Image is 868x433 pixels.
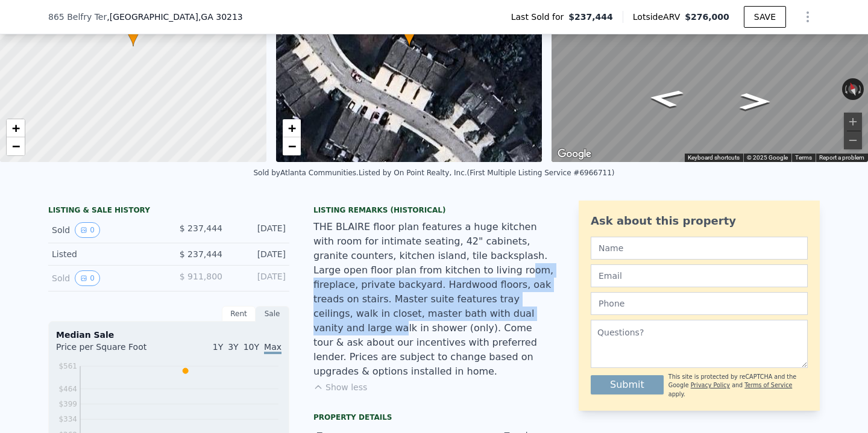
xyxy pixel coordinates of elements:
button: Keyboard shortcuts [688,154,740,162]
a: Zoom in [7,119,25,137]
button: Zoom in [844,113,862,131]
a: Terms of Service [744,382,792,388]
button: Rotate counterclockwise [842,78,849,100]
div: Listing Remarks (Historical) [313,205,555,215]
span: 10Y [244,342,259,352]
path: Go East, Belfry Terrace [727,89,783,114]
button: Show less [313,381,367,393]
div: This site is protected by reCAPTCHA and the Google and apply. [668,373,808,399]
div: Rent [222,306,256,322]
div: • [127,25,139,46]
button: Zoom out [844,131,862,149]
div: Price per Square Foot [56,341,169,360]
a: Terms (opens in new tab) [795,154,812,161]
input: Phone [591,292,808,315]
span: − [288,139,295,154]
a: Privacy Policy [691,382,730,388]
button: View historical data [75,222,100,238]
button: Reset the view [845,78,861,101]
span: Lotside ARV [633,11,685,23]
span: 865 Belfry Ter [48,11,107,23]
div: Sold by Atlanta Communities . [253,169,358,177]
tspan: $561 [58,362,77,370]
span: $ 237,444 [180,249,222,259]
span: $237,444 [568,11,613,23]
div: [DATE] [232,222,286,238]
div: Median Sale [56,329,281,341]
span: , GA 30213 [198,12,243,22]
span: © 2025 Google [747,154,788,161]
div: Ask about this property [591,213,808,229]
div: [DATE] [232,248,286,260]
button: SAVE [744,6,786,28]
div: Sold [52,270,159,286]
span: + [12,120,20,136]
div: Sold [52,222,159,238]
input: Name [591,237,808,260]
span: 1Y [213,342,223,352]
div: [DATE] [232,270,286,286]
tspan: $334 [58,415,77,423]
button: Submit [591,375,664,394]
span: $276,000 [685,12,729,22]
span: 3Y [228,342,238,352]
span: $ 911,800 [180,272,222,281]
span: Max [264,342,281,354]
img: Google [555,146,594,162]
span: $ 237,444 [180,223,222,233]
a: Report a problem [819,154,864,161]
div: LISTING & SALE HISTORY [48,205,289,217]
div: THE BLAIRE floor plan features a huge kitchen with room for intimate seating, 42" cabinets, grani... [313,220,555,379]
a: Open this area in Google Maps (opens a new window) [555,146,594,162]
a: Zoom in [283,119,301,137]
div: • [403,25,415,46]
button: Rotate clockwise [858,78,864,100]
button: View historical data [75,270,100,286]
a: Zoom out [283,137,301,155]
span: Last Sold for [511,11,569,23]
tspan: $464 [58,385,77,393]
button: Show Options [796,5,820,29]
span: + [288,120,295,136]
path: Go Northwest, Belfry Terrace [632,85,699,112]
tspan: $399 [58,400,77,408]
div: Sale [256,306,289,322]
div: Listed by On Point Realty, Inc. (First Multiple Listing Service #6966711) [359,169,615,177]
div: Listed [52,248,159,260]
a: Zoom out [7,137,25,155]
div: Property details [313,413,555,422]
span: − [12,139,20,154]
input: Email [591,264,808,287]
span: , [GEOGRAPHIC_DATA] [107,11,243,23]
